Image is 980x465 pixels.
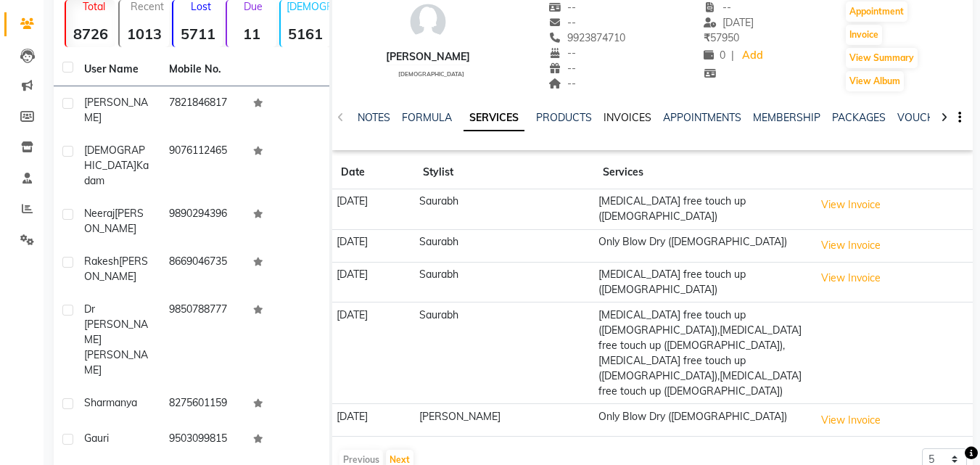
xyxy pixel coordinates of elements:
td: 8669046735 [160,245,245,293]
strong: 5711 [173,25,223,43]
strong: 11 [227,25,276,43]
td: 9890294396 [160,197,245,245]
span: -- [548,46,576,59]
span: 0 [704,49,725,62]
button: View Summary [846,48,918,68]
a: MEMBERSHIP [753,111,820,124]
div: [PERSON_NAME] [386,49,470,65]
button: View Invoice [815,234,887,257]
span: Neeraj [84,207,115,220]
span: Rakesh [84,255,119,268]
td: Saurabh [414,189,594,230]
td: [DATE] [332,262,414,303]
td: Only Blow Dry ([DEMOGRAPHIC_DATA]) [594,229,810,262]
span: | [731,48,734,63]
button: View Album [846,71,904,91]
button: Appointment [846,1,907,22]
span: -- [548,62,576,75]
td: Only Blow Dry ([DEMOGRAPHIC_DATA]) [594,404,810,437]
button: View Invoice [815,267,887,289]
strong: 1013 [120,25,169,43]
a: PACKAGES [832,111,886,124]
td: 7821846817 [160,86,245,134]
a: FORMULA [402,111,452,124]
td: [PERSON_NAME] [414,404,594,437]
td: Saurabh [414,229,594,262]
span: [DEMOGRAPHIC_DATA] [398,70,464,78]
td: Saurabh [414,303,594,404]
td: [MEDICAL_DATA] free touch up ([DEMOGRAPHIC_DATA]) [594,189,810,230]
td: 9076112465 [160,134,245,197]
a: PRODUCTS [536,111,592,124]
td: [DATE] [332,404,414,437]
span: [PERSON_NAME] [84,348,148,376]
td: 8275601159 [160,387,245,422]
a: INVOICES [604,111,651,124]
span: -- [704,1,731,14]
td: [DATE] [332,229,414,262]
td: Saurabh [414,262,594,303]
td: [DATE] [332,189,414,230]
span: -- [548,16,576,29]
span: 9923874710 [548,31,625,44]
strong: 5161 [281,25,330,43]
a: APPOINTMENTS [663,111,741,124]
span: -- [548,77,576,90]
th: Mobile No. [160,53,245,86]
span: -- [548,1,576,14]
a: NOTES [358,111,390,124]
span: ₹ [704,31,710,44]
td: 9850788777 [160,293,245,387]
td: [DATE] [332,303,414,404]
span: Dr [PERSON_NAME] [84,303,148,346]
td: [MEDICAL_DATA] free touch up ([DEMOGRAPHIC_DATA]),[MEDICAL_DATA] free touch up ([DEMOGRAPHIC_DATA... [594,303,810,404]
a: Add [740,46,765,66]
strong: 8726 [66,25,115,43]
span: [DEMOGRAPHIC_DATA] [84,144,145,172]
button: Invoice [846,25,882,45]
th: Services [594,156,810,189]
th: Date [332,156,414,189]
span: 57950 [704,31,739,44]
button: View Invoice [815,409,887,432]
th: User Name [75,53,160,86]
span: [PERSON_NAME] [84,96,148,124]
span: [DATE] [704,16,754,29]
th: Stylist [414,156,594,189]
span: sharmanya [84,396,137,409]
td: 9503099815 [160,422,245,458]
a: VOUCHERS [897,111,955,124]
span: gauri [84,432,109,445]
button: View Invoice [815,194,887,216]
td: [MEDICAL_DATA] free touch up ([DEMOGRAPHIC_DATA]) [594,262,810,303]
a: SERVICES [464,105,524,131]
